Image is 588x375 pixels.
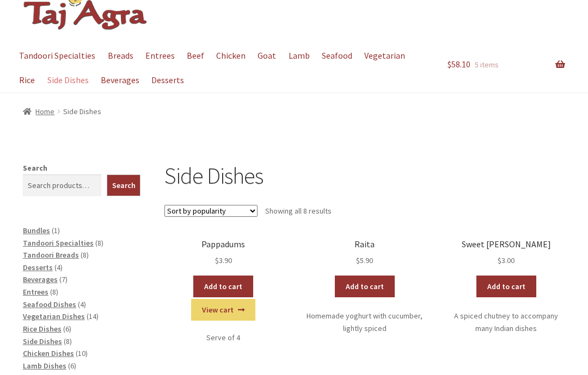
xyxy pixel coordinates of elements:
a: Goat [253,44,281,68]
a: Add to cart: “Raita” [335,276,395,298]
nav: Primary Navigation [23,44,424,93]
a: Bundles [23,226,50,236]
a: Beverages [23,275,58,285]
a: Desserts [146,68,189,93]
a: Vegetarian [359,44,410,68]
a: Add to cart: “Sweet Mango Chutney” [476,276,536,298]
span: $ [498,256,501,266]
p: Serve of 4 [164,332,283,345]
span: 58.10 [448,59,470,70]
p: Homemade yoghurt with cucumber, lightly spiced [306,310,424,335]
nav: breadcrumbs [23,106,565,118]
span: 1 [54,226,58,236]
span: 8 [52,287,56,297]
a: Tandoori Specialties [23,239,94,248]
h1: Side Dishes [164,162,565,190]
a: Side Dishes [23,337,62,347]
h2: Raita [306,240,424,250]
a: Sweet [PERSON_NAME] $3.00 [448,240,566,267]
span: / [54,106,63,118]
span: 6 [65,324,69,334]
span: 4 [57,263,60,273]
span: 4 [80,300,84,310]
input: Search products… [23,175,101,197]
a: Seafood [316,44,357,68]
select: Shop order [164,205,258,217]
a: Lamb [283,44,315,68]
a: Home [23,107,55,117]
a: Chicken [211,44,251,68]
a: Side Dishes [42,68,94,93]
p: A spiced chutney to accompany many Indian dishes [448,310,566,335]
span: 8 [83,251,87,260]
bdi: 3.00 [498,256,514,266]
span: 5 items [475,60,499,70]
a: Tandoori Breads [23,251,79,260]
bdi: 5.90 [356,256,373,266]
a: Entrees [23,287,48,297]
span: 6 [70,361,74,371]
button: Search [107,175,141,197]
h2: Sweet [PERSON_NAME] [448,240,566,250]
a: Chicken Dishes [23,349,74,359]
a: Pappadums $3.90 [164,240,283,267]
bdi: 3.90 [215,256,232,266]
a: Rice [14,68,40,93]
a: View cart [191,299,255,321]
span: $ [448,59,451,70]
a: Breads [102,44,138,68]
a: Desserts [23,263,53,273]
a: Entrees [140,44,180,68]
label: Search [23,164,47,173]
a: Lamb Dishes [23,361,66,371]
a: Add to cart: “Pappadums” [193,276,253,298]
span: 8 [66,337,70,347]
span: 8 [97,239,101,248]
a: Raita $5.90 [306,240,424,267]
a: Seafood Dishes [23,300,76,310]
span: 7 [62,275,65,285]
a: Beverages [95,68,144,93]
a: $58.10 5 items [448,44,566,86]
a: Rice Dishes [23,324,62,334]
span: 10 [78,349,85,359]
a: Vegetarian Dishes [23,312,85,322]
a: Tandoori Specialties [14,44,101,68]
span: 14 [89,312,96,322]
p: Showing all 8 results [265,203,332,220]
span: $ [215,256,219,266]
span: $ [356,256,360,266]
a: Beef [181,44,209,68]
h2: Pappadums [164,240,283,250]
